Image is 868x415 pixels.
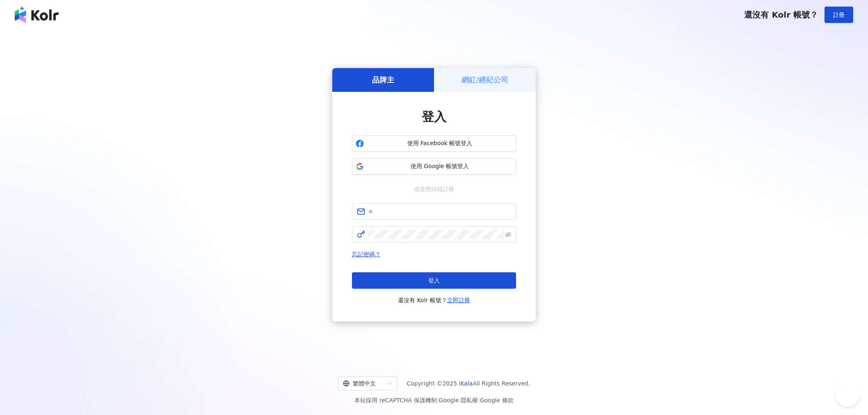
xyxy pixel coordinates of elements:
[422,109,446,124] span: 登入
[372,75,394,85] h5: 品牌主
[15,7,59,23] img: logo
[439,397,478,404] a: Google 隱私權
[408,185,460,194] span: 或使用信箱註冊
[352,272,516,289] button: 登入
[461,75,509,85] h5: 網紅/經紀公司
[367,162,512,171] span: 使用 Google 帳號登入
[428,277,440,284] span: 登入
[352,158,516,175] button: 使用 Google 帳號登入
[825,7,853,23] button: 註冊
[459,380,473,387] a: iKala
[478,397,480,404] span: |
[407,379,530,388] span: Copyright © 2025 All Rights Reserved.
[367,139,512,148] span: 使用 Facebook 帳號登入
[744,10,818,20] span: 還沒有 Kolr 帳號？
[833,11,845,18] span: 註冊
[437,397,439,404] span: |
[352,135,516,152] button: 使用 Facebook 帳號登入
[398,295,470,305] span: 還沒有 Kolr 帳號？
[352,251,381,258] a: 忘記密碼？
[354,395,513,405] span: 本站採用 reCAPTCHA 保護機制
[343,377,385,390] div: 繁體中文
[480,397,514,404] a: Google 條款
[447,297,470,303] a: 立即註冊
[835,382,860,407] iframe: Help Scout Beacon - Open
[505,232,511,237] span: eye-invisible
